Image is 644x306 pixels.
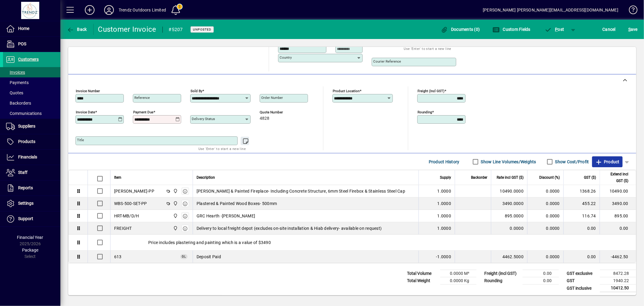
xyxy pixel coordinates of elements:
a: POS [3,37,60,52]
span: S [628,27,631,32]
mat-hint: Use 'Enter' to start a new line [198,145,246,152]
span: Support [18,216,33,221]
button: Product [592,156,623,167]
span: Financial Year [17,235,43,240]
mat-label: Reference [134,96,150,100]
span: 1.0000 [437,188,451,194]
mat-label: Sold by [191,89,202,93]
span: Custom Fields [492,27,530,32]
mat-label: Rounding [418,110,432,114]
td: Freight (incl GST) [481,270,523,277]
div: Customer Invoice [98,24,156,34]
span: New Plymouth [171,225,178,232]
div: 3490.0000 [495,200,524,207]
a: Backorders [3,98,60,108]
div: 4462.5000 [495,254,524,260]
button: Product History [426,156,462,167]
button: Custom Fields [491,24,532,35]
span: Invoices [6,70,25,75]
button: Cancel [601,24,617,35]
button: Save [627,24,639,35]
span: Discount (%) [539,174,560,181]
span: 1.0000 [437,213,451,219]
span: Package [22,248,38,252]
label: Show Cost/Profit [554,159,589,165]
span: Deposit Paid [197,254,221,260]
td: 0.00 [600,222,636,235]
mat-label: Invoice number [76,89,100,93]
td: GST exclusive [564,270,600,277]
div: [PERSON_NAME]-PP [114,188,154,194]
div: [PERSON_NAME] [PERSON_NAME][EMAIL_ADDRESS][DOMAIN_NAME] [483,5,618,15]
td: 116.74 [563,210,600,222]
span: Supply [440,174,451,181]
mat-label: Payment due [133,110,153,114]
td: Total Volume [404,270,440,277]
td: 0.0000 [527,197,563,210]
td: 0.0000 [527,251,563,263]
span: New Plymouth [171,213,178,219]
mat-label: Country [280,55,292,60]
span: 1.0000 [437,200,451,207]
td: 895.00 [600,210,636,222]
span: ave [628,24,638,34]
a: Quotes [3,88,60,98]
span: 1.0000 [437,225,451,231]
td: -4462.50 [600,251,636,263]
span: ost [545,27,564,32]
td: 0.0000 M³ [440,270,476,277]
span: P [555,27,558,32]
div: FREIGHT [114,225,132,231]
button: Profile [99,5,119,15]
span: Documents (0) [441,27,480,32]
span: Reports [18,185,33,190]
mat-label: Invoice date [76,110,95,114]
label: Show Line Volumes/Weights [480,159,536,165]
span: Delivery to local freight depot (excludes on-site installation & Hiab delivery- available on requ... [197,225,382,231]
td: 0.0000 [527,185,563,197]
span: GL [182,255,186,258]
span: 4828 [260,116,269,121]
span: Description [197,174,215,181]
td: 455.22 [563,197,600,210]
td: Rounding [481,277,523,285]
mat-label: Delivery status [192,117,215,121]
span: GRC Hearth -[PERSON_NAME] [197,213,255,219]
td: 0.0000 [527,222,563,235]
a: Support [3,211,60,226]
button: Back [65,24,88,35]
td: Total Weight [404,277,440,285]
td: 8472.28 [600,270,636,277]
span: Product History [429,157,460,167]
div: Trendz Outdoors Limited [119,5,166,15]
span: Staff [18,170,27,175]
button: Add [80,5,99,15]
span: Cancel [603,24,616,34]
td: 10490.00 [600,185,636,197]
button: Post [542,24,567,35]
span: Back [67,27,87,32]
span: Suppliers [18,124,35,129]
span: Plastered & Painted Wood Boxes- 500mm [197,200,277,207]
span: Unposted [193,28,211,31]
td: 0.00 [563,251,600,263]
span: [PERSON_NAME] & Painted Fireplace- Including Concrete Structure, 6mm Steel Firebox & Stainless St... [197,188,405,194]
a: Home [3,21,60,36]
span: Home [18,26,29,31]
mat-label: Freight (incl GST) [418,89,444,93]
div: 10490.0000 [495,188,524,194]
div: Price includes plastering and painting which is a value of $3490 [111,235,636,250]
mat-label: Title [77,138,84,142]
span: New Plymouth [171,200,178,207]
td: 0.0000 Kg [440,277,476,285]
td: GST inclusive [564,285,600,292]
span: Quotes [6,90,23,95]
td: 3490.00 [600,197,636,210]
span: -1.0000 [436,254,451,260]
span: Quote number [260,110,296,114]
div: HRT-MB/D/H [114,213,139,219]
td: 0.00 [523,277,559,285]
span: Backorder [471,174,487,181]
span: Rate incl GST ($) [497,174,524,181]
a: Staff [3,165,60,180]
